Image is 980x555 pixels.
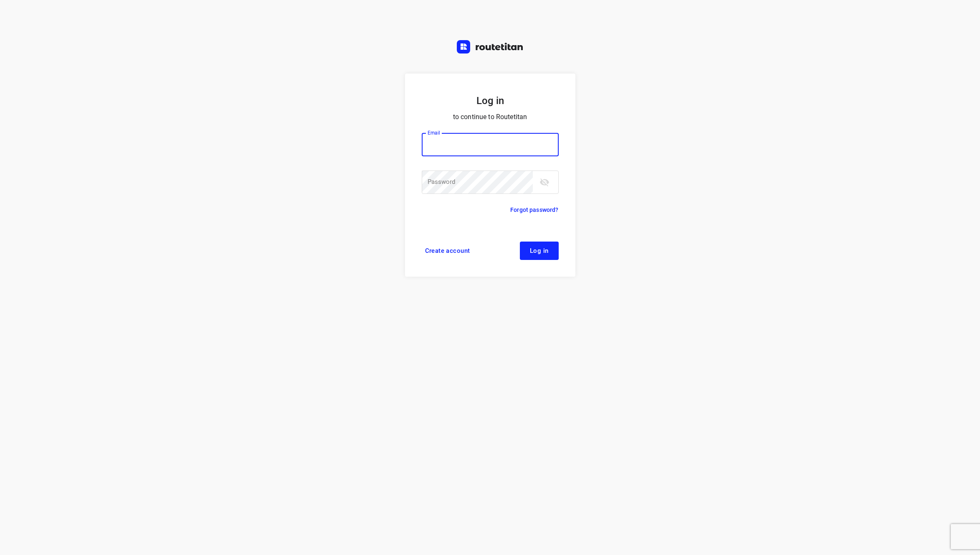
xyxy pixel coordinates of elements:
[422,94,559,108] h5: Log in
[536,174,553,191] button: toggle password visibility
[425,247,470,254] span: Create account
[457,40,524,56] a: Routetitan
[530,247,549,254] span: Log in
[520,242,559,260] button: Log in
[422,242,474,260] a: Create account
[510,205,558,215] a: Forgot password?
[422,111,559,123] p: to continue to Routetitan
[457,40,524,53] img: Routetitan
